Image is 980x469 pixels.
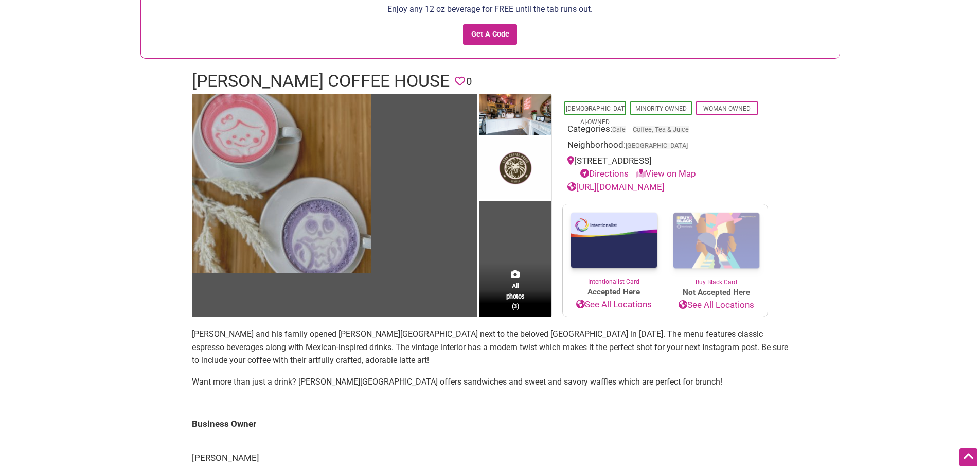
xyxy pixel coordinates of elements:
a: See All Locations [665,299,768,312]
span: Accepted Here [563,286,665,298]
img: Buy Black Card [665,204,768,277]
a: [DEMOGRAPHIC_DATA]-Owned [566,105,625,126]
div: [STREET_ADDRESS] [567,154,763,181]
div: Categories: [567,123,763,138]
img: Intentionalist Card [563,204,665,277]
div: Scroll Back to Top [959,448,977,466]
a: See All Locations [563,298,665,311]
a: Minority-Owned [635,105,687,112]
a: Woman-Owned [703,105,751,112]
p: Enjoy any 12 oz beverage for FREE until the tab runs out. [146,3,834,16]
span: You must be logged in to save favorites. [455,74,465,90]
span: [GEOGRAPHIC_DATA] [626,143,688,149]
a: Cafe [612,126,626,133]
a: View on Map [636,168,696,179]
a: [URL][DOMAIN_NAME] [567,182,665,192]
td: Business Owner [192,407,789,441]
input: Get A Code [463,24,517,45]
a: Directions [580,168,629,179]
span: All photos (3) [506,281,525,310]
a: Intentionalist Card [563,204,665,286]
p: [PERSON_NAME] and his family opened [PERSON_NAME][GEOGRAPHIC_DATA] next to the beloved [GEOGRAPHI... [192,327,789,367]
h1: [PERSON_NAME] Coffee House [192,69,450,94]
span: 0 [466,74,472,90]
span: Not Accepted Here [665,287,768,299]
a: Coffee, Tea & Juice [633,126,689,133]
a: Buy Black Card [665,204,768,287]
div: Neighborhood: [567,138,763,154]
p: Want more than just a drink? [PERSON_NAME][GEOGRAPHIC_DATA] offers sandwiches and sweet and savor... [192,375,789,389]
